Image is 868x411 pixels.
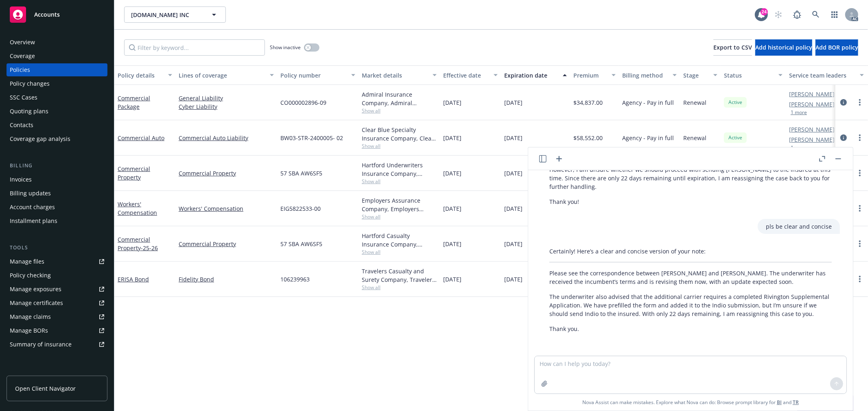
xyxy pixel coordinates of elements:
a: more [855,274,865,284]
span: [DATE] [504,204,523,213]
a: Coverage [7,50,107,63]
span: [DATE] [443,275,461,283]
a: more [855,239,865,249]
div: Admiral Insurance Company, Admiral Insurance Group ([PERSON_NAME] Corporation), CRC Group [362,90,437,107]
span: [DATE] [504,98,523,107]
a: Commercial Auto [118,134,164,142]
div: Policy number [280,71,346,80]
a: Workers' Compensation [118,200,157,216]
div: Policies [10,63,30,76]
button: Service team leaders [786,65,867,85]
div: Coverage [10,50,35,63]
button: Market details [359,65,440,85]
div: Premium [573,71,607,80]
div: Stage [683,71,708,80]
input: Filter by keyword... [124,39,265,56]
button: Export to CSV [713,39,752,56]
a: General Liability [179,94,274,102]
div: Market details [362,71,428,80]
span: [DATE] [504,169,523,177]
div: Summary of insurance [10,338,72,351]
span: Show all [362,284,437,291]
div: Status [724,71,774,80]
span: Open Client Navigator [15,384,76,393]
span: Show inactive [270,44,301,51]
div: Manage certificates [10,296,63,309]
div: Manage claims [10,310,51,323]
a: Commercial Auto Liability [179,134,274,142]
a: Commercial Package [118,94,150,110]
a: Overview [7,36,107,49]
span: Export to CSV [713,43,752,51]
button: Expiration date [501,65,570,85]
a: Commercial Property [118,236,158,252]
div: Billing [7,162,107,170]
span: [DATE] [443,134,461,142]
a: Invoices [7,173,107,186]
div: Manage BORs [10,324,48,337]
div: Policy details [118,71,163,80]
p: The underwriter also advised that the additional carrier requires a completed Rivington Supplemen... [549,292,832,318]
a: [PERSON_NAME] [789,100,835,108]
span: $34,837.00 [573,98,603,107]
a: Manage BORs [7,324,107,337]
a: Policy changes [7,77,107,90]
a: more [855,97,865,107]
a: TR [793,399,799,406]
button: Premium [570,65,619,85]
a: BI [777,399,782,406]
p: Certainly! Here’s a clear and concise version of your note: [549,247,832,255]
div: Billing updates [10,187,51,200]
button: Add historical policy [755,39,812,56]
div: Policy changes [10,77,50,90]
a: Manage certificates [7,296,107,309]
span: Renewal [683,134,706,142]
a: Commercial Property [179,240,274,248]
p: Please see the correspondence between [PERSON_NAME] and [PERSON_NAME]. The underwriter has receiv... [549,269,832,286]
button: [DOMAIN_NAME] INC [124,6,226,23]
span: Manage exposures [7,283,107,296]
button: Policy number [277,65,359,85]
button: Status [721,65,786,85]
div: Installment plans [10,214,57,227]
span: [DATE] [443,169,461,177]
a: Coverage gap analysis [7,132,107,145]
div: Overview [10,36,35,49]
button: Billing method [619,65,680,85]
a: Account charges [7,201,107,214]
span: Show all [362,143,437,149]
div: Service team leaders [789,71,855,80]
a: Policy checking [7,269,107,282]
span: [DATE] [504,240,523,248]
a: SSC Cases [7,91,107,104]
div: Account charges [10,201,55,214]
button: 1 more [791,110,807,115]
a: Fidelity Bond [179,275,274,283]
div: Manage exposures [10,283,61,296]
span: Active [727,134,743,141]
button: Policy details [114,65,175,85]
a: [PERSON_NAME] [789,135,835,144]
span: [DATE] [443,240,461,248]
a: Policies [7,63,107,76]
span: CO000002896-09 [280,98,326,107]
a: Quoting plans [7,105,107,118]
div: Invoices [10,173,32,186]
a: Installment plans [7,214,107,227]
span: Accounts [34,11,60,18]
a: more [855,133,865,143]
span: 106239963 [280,275,310,283]
div: Clear Blue Specialty Insurance Company, Clear Blue Insurance Group, Brown & Riding Insurance Serv... [362,125,437,143]
a: [PERSON_NAME] [789,90,835,98]
button: 1 more [791,145,807,150]
span: Agency - Pay in full [622,134,674,142]
div: Coverage gap analysis [10,132,70,145]
div: Hartford Underwriters Insurance Company, Hartford Insurance Group [362,161,437,178]
span: [DATE] [443,204,461,213]
span: Show all [362,178,437,185]
div: 24 [761,8,768,15]
div: Travelers Casualty and Surety Company, Travelers Insurance [362,267,437,284]
span: Nova Assist can make mistakes. Explore what Nova can do: Browse prompt library for and [531,394,850,411]
span: Add BOR policy [816,43,858,51]
span: Show all [362,213,437,220]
